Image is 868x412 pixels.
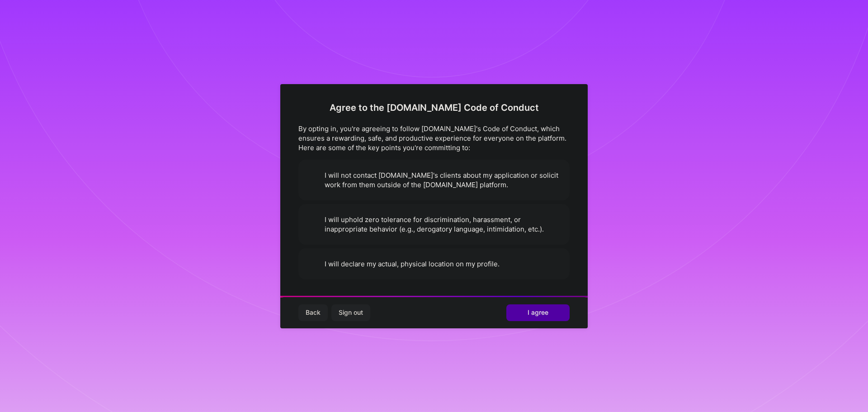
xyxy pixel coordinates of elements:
[298,204,570,245] li: I will uphold zero tolerance for discrimination, harassment, or inappropriate behavior (e.g., der...
[298,102,570,113] h2: Agree to the [DOMAIN_NAME] Code of Conduct
[298,160,570,200] li: I will not contact [DOMAIN_NAME]'s clients about my application or solicit work from them outside...
[306,308,321,317] span: Back
[506,304,570,321] button: I agree
[298,304,328,321] button: Back
[528,308,548,317] span: I agree
[331,304,370,321] button: Sign out
[298,248,570,279] li: I will declare my actual, physical location on my profile.
[298,124,570,152] div: By opting in, you're agreeing to follow [DOMAIN_NAME]'s Code of Conduct, which ensures a rewardin...
[339,308,363,317] span: Sign out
